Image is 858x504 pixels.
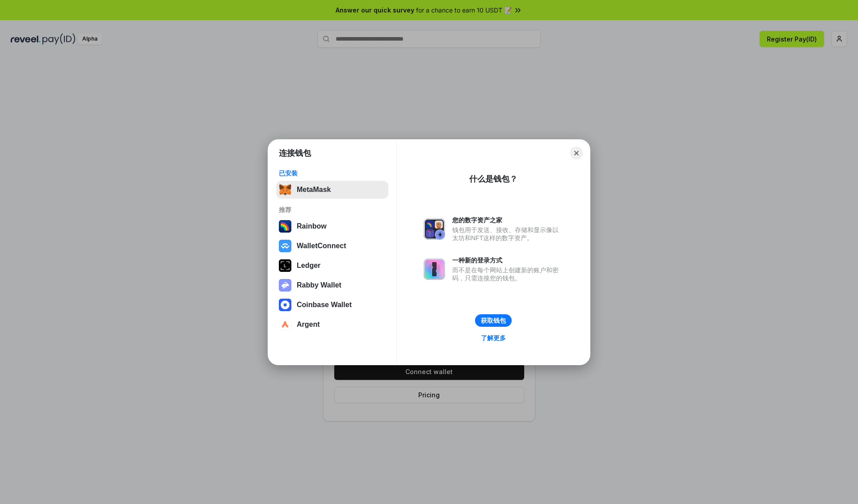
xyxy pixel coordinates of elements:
[481,334,506,342] div: 了解更多
[279,318,291,331] img: svg+xml,%3Csvg%20width%3D%2228%22%20height%3D%2228%22%20viewBox%3D%220%200%2028%2028%22%20fill%3D...
[475,332,511,344] a: 了解更多
[297,186,331,194] div: MetaMask
[279,279,291,292] img: svg+xml,%3Csvg%20xmlns%3D%22http%3A%2F%2Fwww.w3.org%2F2000%2Fsvg%22%20fill%3D%22none%22%20viewBox...
[276,257,388,275] button: Ledger
[279,169,386,177] div: 已安装
[297,301,352,309] div: Coinbase Wallet
[452,266,563,282] div: 而不是在每个网站上创建新的账户和密码，只需连接您的钱包。
[570,147,583,159] button: Close
[475,314,512,327] button: 获取钱包
[279,148,311,158] h1: 连接钱包
[279,220,291,233] img: svg+xml,%3Csvg%20width%3D%22120%22%20height%3D%22120%22%20viewBox%3D%220%200%20120%20120%22%20fil...
[452,226,563,242] div: 钱包用于发送、接收、存储和显示像以太坊和NFT这样的数字资产。
[297,222,327,230] div: Rainbow
[297,281,341,289] div: Rabby Wallet
[276,181,388,199] button: MetaMask
[276,217,388,235] button: Rainbow
[297,242,346,250] div: WalletConnect
[276,276,388,294] button: Rabby Wallet
[424,258,445,280] img: svg+xml,%3Csvg%20xmlns%3D%22http%3A%2F%2Fwww.w3.org%2F2000%2Fsvg%22%20fill%3D%22none%22%20viewBox...
[424,218,445,240] img: svg+xml,%3Csvg%20xmlns%3D%22http%3A%2F%2Fwww.w3.org%2F2000%2Fsvg%22%20fill%3D%22none%22%20viewBox...
[276,296,388,314] button: Coinbase Wallet
[452,216,563,224] div: 您的数字资产之家
[452,256,563,264] div: 一种新的登录方式
[276,316,388,333] button: Argent
[297,262,320,270] div: Ledger
[279,259,291,272] img: svg+xml,%3Csvg%20xmlns%3D%22http%3A%2F%2Fwww.w3.org%2F2000%2Fsvg%22%20width%3D%2228%22%20height%3...
[297,321,320,329] div: Argent
[279,206,386,214] div: 推荐
[279,183,291,196] img: svg+xml,%3Csvg%20fill%3D%22none%22%20height%3D%2233%22%20viewBox%3D%220%200%2035%2033%22%20width%...
[469,174,517,184] div: 什么是钱包？
[279,240,291,252] img: svg+xml,%3Csvg%20width%3D%2228%22%20height%3D%2228%22%20viewBox%3D%220%200%2028%2028%22%20fill%3D...
[481,317,506,325] div: 获取钱包
[276,237,388,255] button: WalletConnect
[279,299,291,311] img: svg+xml,%3Csvg%20width%3D%2228%22%20height%3D%2228%22%20viewBox%3D%220%200%2028%2028%22%20fill%3D...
